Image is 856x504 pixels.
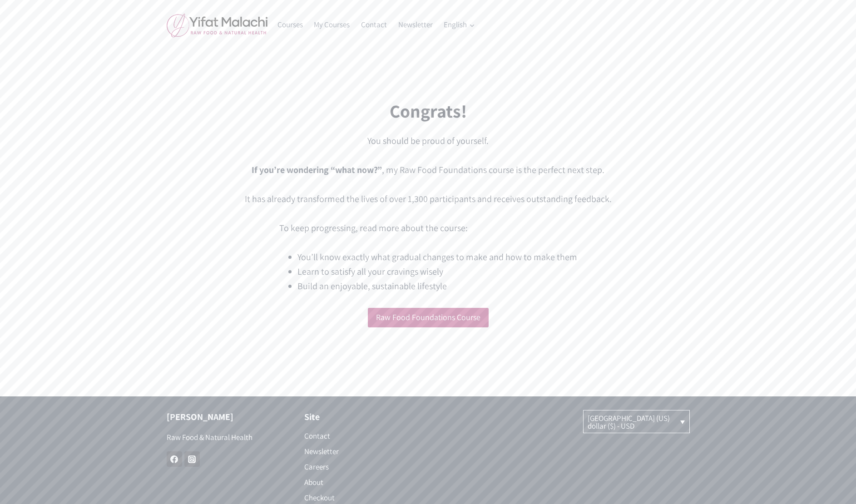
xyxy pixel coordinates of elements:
a: Careers [304,459,415,474]
a: Courses [272,14,309,36]
li: Build an enjoyable, sustainable lifestyle [297,279,577,293]
a: My Courses [308,14,356,36]
a: About [304,474,415,490]
a: Instagram [184,451,200,467]
a: Facebook [167,451,182,467]
p: To keep progressing, read more about the course: [279,221,468,235]
p: It has already transformed the lives of over 1,300 participants and receives outstanding feedback. [167,192,690,206]
h2: [PERSON_NAME] [167,410,277,424]
p: You should be proud of yourself. [167,133,690,148]
a: Newsletter [304,444,415,459]
img: yifat_logo41_en.png [167,13,267,37]
h1: Congrats! [167,97,690,124]
h2: Site [304,410,415,424]
p: Raw Food & Natural Health [167,431,277,444]
p: , my Raw Food Foundations course is the perfect next step. [167,163,690,177]
li: Learn to satisfy all your cravings wisely [297,264,577,279]
nav: Primary [272,14,480,36]
strong: If you’re wondering “what now?” [252,164,382,176]
a: Contact [356,14,393,36]
span: English [444,19,475,31]
a: Newsletter [392,14,438,36]
li: You’ll know exactly what gradual changes to make and how to make them [297,250,577,264]
a: [GEOGRAPHIC_DATA] (US) dollar ($) - USD [584,410,689,433]
a: Contact [304,428,415,444]
a: Raw Food Foundations Course [368,308,489,327]
a: English [438,14,480,36]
